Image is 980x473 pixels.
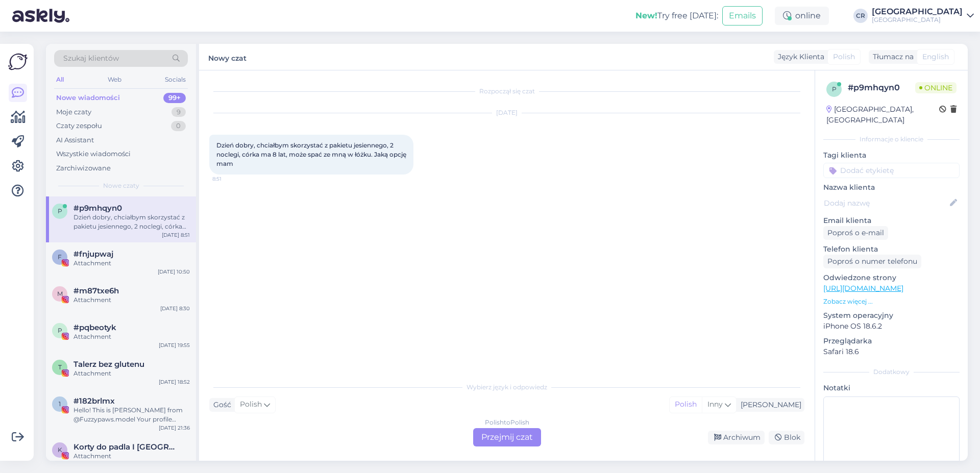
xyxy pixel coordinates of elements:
[823,150,960,161] p: Tagi klienta
[162,231,190,239] div: [DATE] 8:51
[163,73,188,86] div: Socials
[59,400,61,408] span: 1
[833,52,855,62] span: Polish
[823,226,888,240] div: Poproś o e-mail
[58,207,62,215] span: p
[823,272,960,283] p: Odwiedzone strony
[171,107,186,117] div: 9
[58,327,62,334] span: p
[872,8,974,24] a: [GEOGRAPHIC_DATA][GEOGRAPHIC_DATA]
[159,378,190,386] div: [DATE] 18:52
[823,310,960,321] p: System operacyjny
[473,428,541,446] div: Przejmij czat
[823,135,960,144] div: Informacje o kliencie
[823,336,960,346] p: Przeglądarka
[56,121,102,131] div: Czaty zespołu
[73,369,190,378] div: Attachment
[823,182,960,193] p: Nazwa klienta
[159,341,190,349] div: [DATE] 19:55
[823,321,960,332] p: iPhone OS 18.6.2
[106,73,124,86] div: Web
[670,397,702,412] div: Polish
[73,442,180,452] span: Korty do padla I Szczecin
[73,332,190,341] div: Attachment
[73,396,115,406] span: #182brlmx
[209,87,804,96] div: Rozpoczął się czat
[73,295,190,305] div: Attachment
[58,253,62,261] span: f
[73,360,144,369] span: Talerz bez glutenu
[485,418,529,427] div: Polish to Polish
[73,250,113,259] span: #fnjupwaj
[57,290,63,297] span: m
[73,204,122,213] span: #p9mhqyn0
[56,93,120,103] div: Nowe wiadomości
[73,286,119,295] span: #m87txe6h
[103,181,139,190] span: Nowe czaty
[212,175,251,183] span: 8:51
[823,297,960,306] p: Zobacz więcej ...
[823,383,960,393] p: Notatki
[208,50,247,64] label: Nowy czat
[708,431,765,444] div: Archiwum
[209,383,804,392] div: Wybierz język i odpowiedz
[56,163,111,173] div: Zarchiwizowane
[73,259,190,268] div: Attachment
[240,399,262,410] span: Polish
[635,11,657,20] b: New!
[56,149,131,159] div: Wszystkie wiadomości
[775,7,829,25] div: online
[73,406,190,424] div: Hello! This is [PERSON_NAME] from @Fuzzypaws.model Your profile caught our eye We are a world Fam...
[832,85,837,93] span: p
[216,141,408,167] span: Dzień dobry, chciałbym skorzystać z pakietu jesiennego, 2 noclegi, córka ma 8 lat, może spać ze m...
[56,135,94,145] div: AI Assistant
[915,82,957,93] span: Online
[163,93,186,103] div: 99+
[872,16,963,24] div: [GEOGRAPHIC_DATA]
[823,367,960,377] div: Dodatkowy
[737,400,801,410] div: [PERSON_NAME]
[826,104,939,126] div: [GEOGRAPHIC_DATA], [GEOGRAPHIC_DATA]
[922,52,949,62] span: English
[872,8,963,16] div: [GEOGRAPHIC_DATA]
[54,73,66,86] div: All
[848,82,915,94] div: # p9mhqyn0
[73,323,116,332] span: #pqbeotyk
[8,52,28,71] img: Askly Logo
[58,363,62,371] span: T
[824,197,948,209] input: Dodaj nazwę
[707,400,723,409] span: Inny
[823,244,960,255] p: Telefon klienta
[73,213,190,231] div: Dzień dobry, chciałbym skorzystać z pakietu jesiennego, 2 noclegi, córka ma 8 lat, może spać ze m...
[823,255,921,268] div: Poproś o numer telefonu
[853,9,868,23] div: CR
[869,52,914,62] div: Tłumacz na
[158,268,190,276] div: [DATE] 10:50
[823,215,960,226] p: Email klienta
[160,305,190,312] div: [DATE] 8:30
[209,400,231,410] div: Gość
[774,52,824,62] div: Język Klienta
[635,10,718,22] div: Try free [DATE]:
[722,6,763,26] button: Emails
[159,424,190,432] div: [DATE] 21:36
[73,452,190,461] div: Attachment
[63,53,119,64] span: Szukaj klientów
[823,284,903,293] a: [URL][DOMAIN_NAME]
[769,431,804,444] div: Blok
[56,107,91,117] div: Moje czaty
[58,446,62,454] span: K
[171,121,186,131] div: 0
[209,108,804,117] div: [DATE]
[823,346,960,357] p: Safari 18.6
[823,163,960,178] input: Dodać etykietę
